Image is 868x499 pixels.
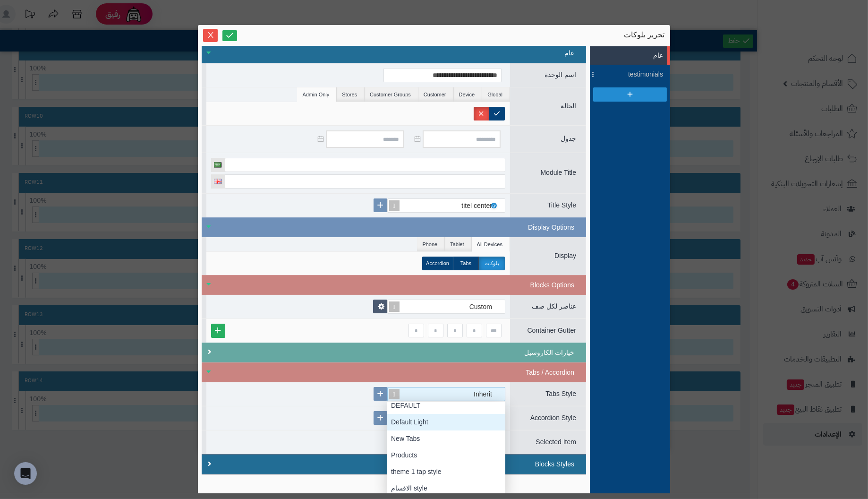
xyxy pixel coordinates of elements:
[532,302,576,310] span: عناصر لكل صف
[624,30,664,41] span: تحرير بلوكات
[561,135,576,142] span: جدول
[474,387,502,401] div: Inherit
[387,464,505,480] div: theme 1 tap style
[453,257,479,270] label: Tabs
[545,390,576,397] span: Tabs Style
[482,87,510,102] li: Global
[528,327,577,334] span: Container Gutter
[545,71,576,78] span: اسم الوحدة
[479,257,505,270] label: بلوكات
[469,300,502,313] div: Custom
[554,252,576,259] span: Display
[547,201,576,209] span: Title Style
[590,46,670,65] li: عام
[202,43,586,63] div: عام
[417,237,445,251] li: Phone
[454,87,483,102] li: Device
[202,217,586,237] div: Display Options
[387,414,505,430] div: Default Light
[387,447,505,464] div: Products
[213,459,574,469] div: Blocks Styles
[337,87,365,102] li: Stores
[387,397,505,414] div: DEFAULT
[14,462,37,485] div: Open Intercom Messenger
[387,430,505,447] div: New Tabs
[445,237,471,251] li: Tablet
[387,402,505,496] div: grid
[621,69,663,79] span: testimonials
[541,169,576,176] span: Module Title
[365,87,418,102] li: Customer Groups
[202,275,586,295] div: Blocks Options
[203,29,218,42] button: Close
[530,414,576,422] span: Accordion Style
[472,237,510,251] li: All Devices
[461,199,502,212] div: titel center
[297,87,337,102] li: Admin Only
[202,362,586,382] div: Tabs / Accordion
[202,343,586,362] div: خيارات الكاروسيل
[422,257,453,270] label: Accordion
[214,162,221,167] img: العربية
[561,102,576,110] span: الحالة
[387,480,505,497] div: الاقسام style
[418,87,454,102] li: Customer
[214,179,221,184] img: English
[536,438,576,446] span: Selected Item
